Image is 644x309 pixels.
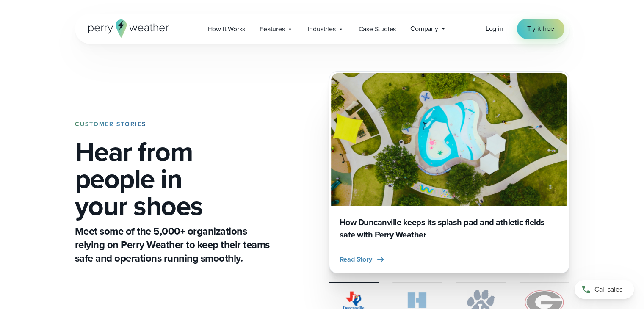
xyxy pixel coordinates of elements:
a: Duncanville Splash Pad How Duncanville keeps its splash pad and athletic fields safe with Perry W... [329,71,569,273]
span: Call sales [594,284,622,295]
span: Company [410,24,438,34]
strong: CUSTOMER STORIES [75,120,146,129]
button: Read Story [340,254,386,265]
img: Duncanville Splash Pad [331,73,567,206]
a: Case Studies [351,20,404,38]
span: Industries [308,24,336,34]
p: Meet some of the 5,000+ organizations relying on Perry Weather to keep their teams safe and opera... [75,224,273,265]
span: Features [260,24,285,34]
span: Case Studies [359,24,396,34]
a: Log in [486,24,503,34]
div: slideshow [329,71,569,273]
a: Call sales [575,280,634,299]
a: Try it free [517,19,564,39]
span: Try it free [527,24,554,34]
span: Log in [486,24,503,33]
div: 1 of 4 [329,71,569,273]
span: Read Story [340,254,372,265]
span: How it Works [208,24,246,34]
a: How it Works [201,20,253,38]
h3: How Duncanville keeps its splash pad and athletic fields safe with Perry Weather [340,216,559,241]
h1: Hear from people in your shoes [75,138,273,219]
